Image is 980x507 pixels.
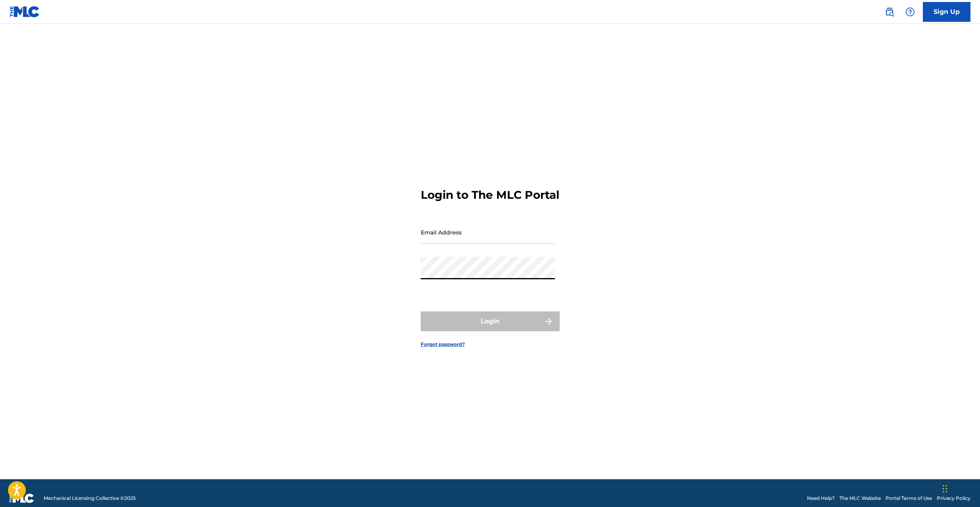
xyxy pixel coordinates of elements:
a: Sign Up [923,2,970,22]
a: Public Search [882,4,897,20]
a: Portal Terms of Use [886,495,932,502]
a: Privacy Policy [937,495,970,502]
h3: Login to The MLC Portal [421,188,559,202]
div: Drag [943,477,947,501]
img: search [885,7,894,17]
img: logo [10,494,34,503]
a: The MLC Website [839,495,881,502]
iframe: Chat Widget [940,469,980,507]
div: Help [902,4,918,20]
img: MLC Logo [10,6,40,17]
a: Forgot password? [421,341,465,348]
span: Mechanical Licensing Collective © 2025 [44,495,136,502]
img: help [905,7,915,17]
a: Need Help? [807,495,835,502]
